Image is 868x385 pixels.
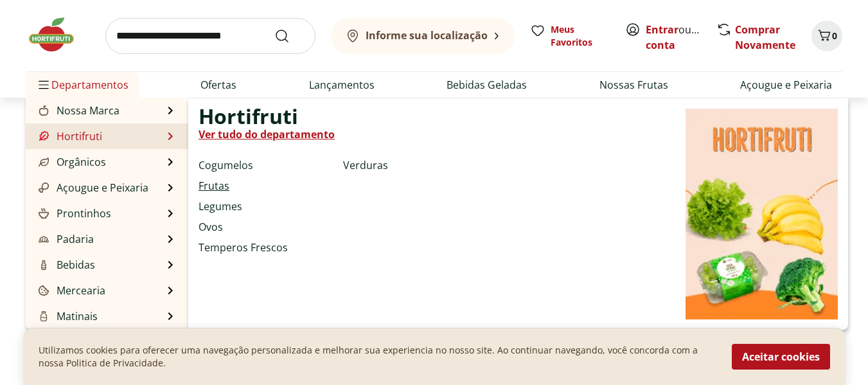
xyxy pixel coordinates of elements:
[732,344,830,370] button: Aceitar cookies
[740,77,832,93] a: Açougue e Peixaria
[39,234,49,244] img: Padaria
[36,231,94,247] a: PadariaPadaria
[200,77,236,93] a: Ofertas
[39,208,49,219] img: Prontinhos
[36,309,98,324] a: MatinaisMatinais
[331,18,515,54] button: Informe sua localização
[36,257,95,273] a: BebidasBebidas
[447,77,527,93] a: Bebidas Geladas
[199,199,242,214] a: Legumes
[36,69,128,100] span: Departamentos
[686,109,838,319] img: Hortifruti
[309,77,375,93] a: Lançamentos
[36,180,148,195] a: Açougue e PeixariaAçougue e Peixaria
[26,15,90,54] img: Hortifruti
[199,219,223,235] a: Ovos
[36,103,120,118] a: Nossa MarcaNossa Marca
[39,157,49,167] img: Orgânicos
[199,127,335,142] a: Ver tudo do departamento
[599,77,668,93] a: Nossas Frutas
[530,23,610,49] a: Meus Favoritos
[199,109,298,124] span: Hortifruti
[199,178,229,193] a: Frutas
[39,285,49,296] img: Mercearia
[36,327,164,357] a: Frios, Queijos e LaticíniosFrios, Queijos e Laticínios
[36,283,105,298] a: MerceariaMercearia
[39,131,49,141] img: Hortifruti
[551,23,610,49] span: Meus Favoritos
[105,18,315,54] input: search
[735,22,795,52] a: Comprar Novamente
[274,28,305,44] button: Submit Search
[199,240,288,255] a: Temperos Frescos
[39,260,49,270] img: Bebidas
[343,157,388,173] a: Verduras
[832,30,837,42] span: 0
[39,105,49,116] img: Nossa Marca
[646,22,678,37] a: Entrar
[39,183,49,193] img: Açougue e Peixaria
[646,22,703,53] span: ou
[39,344,716,370] p: Utilizamos cookies para oferecer uma navegação personalizada e melhorar sua experiencia no nosso ...
[646,22,716,52] a: Criar conta
[39,311,49,321] img: Matinais
[36,69,51,100] button: Menu
[199,157,253,173] a: Cogumelos
[811,21,842,51] button: Carrinho
[36,154,106,170] a: OrgânicosOrgânicos
[366,28,488,42] b: Informe sua localização
[36,206,111,221] a: ProntinhosProntinhos
[36,129,102,144] a: HortifrutiHortifruti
